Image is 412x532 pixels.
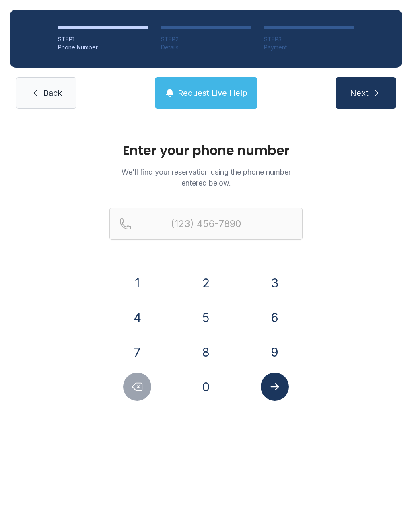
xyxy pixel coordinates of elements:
[123,373,151,401] button: Delete number
[161,35,251,43] div: STEP 2
[264,43,354,52] div: Payment
[178,87,247,99] span: Request Live Help
[123,303,151,332] button: 4
[192,303,220,332] button: 5
[192,373,220,401] button: 0
[123,338,151,366] button: 7
[43,87,62,99] span: Back
[161,43,251,52] div: Details
[58,43,148,52] div: Phone Number
[264,35,354,43] div: STEP 3
[261,373,289,401] button: Submit lookup form
[192,269,220,297] button: 2
[109,208,303,240] input: Reservation phone number
[261,269,289,297] button: 3
[109,167,303,188] p: We'll find your reservation using the phone number entered below.
[109,144,303,157] h1: Enter your phone number
[261,338,289,366] button: 9
[261,303,289,332] button: 6
[350,87,369,99] span: Next
[123,269,151,297] button: 1
[58,35,148,43] div: STEP 1
[192,338,220,366] button: 8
